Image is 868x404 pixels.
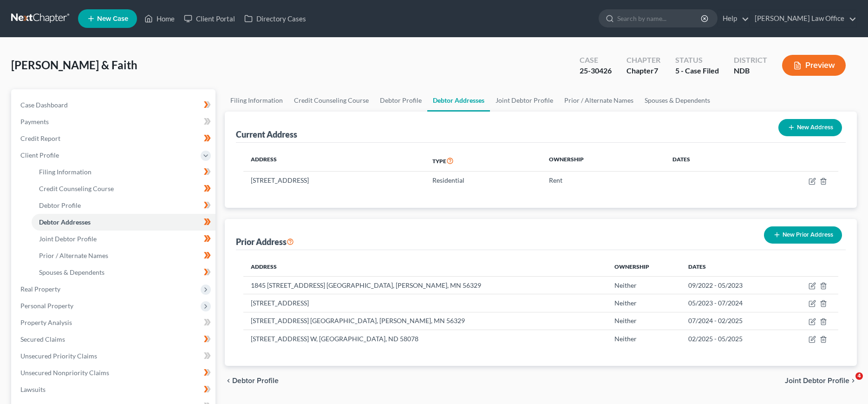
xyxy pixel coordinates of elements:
span: Debtor Profile [39,201,81,209]
td: 09/2022 - 05/2023 [681,276,783,294]
a: Help [718,10,749,27]
span: 4 [855,372,863,380]
a: Secured Claims [13,331,215,348]
span: Joint Debtor Profile [39,235,97,243]
th: Address [243,150,424,172]
span: Payments [20,118,49,126]
a: Prior / Alternate Names [32,247,215,264]
a: Filing Information [225,89,288,112]
a: Credit Counseling Course [288,89,374,112]
span: Real Property [20,285,60,293]
button: New Address [778,119,842,136]
span: Spouses & Dependents [39,268,104,276]
input: Search by name... [617,10,702,27]
td: Neither [607,276,681,294]
span: Lawsuits [20,385,46,393]
th: Ownership [542,150,665,172]
a: Client Portal [179,10,240,27]
span: Unsecured Nonpriority Claims [20,369,109,377]
a: Joint Debtor Profile [490,89,559,112]
span: Case Dashboard [20,101,68,109]
span: [PERSON_NAME] & Faith [11,58,137,72]
a: Filing Information [32,164,215,180]
td: Neither [607,312,681,330]
span: Debtor Addresses [39,218,91,226]
td: Residential [425,172,542,189]
a: Prior / Alternate Names [559,89,639,112]
div: NDB [734,66,767,76]
a: Property Analysis [13,314,215,331]
iframe: Intercom live chat [836,372,859,395]
span: Credit Report [20,134,60,142]
span: 7 [654,66,658,75]
td: 07/2024 - 02/2025 [681,312,783,330]
div: Chapter [627,55,660,66]
a: Credit Report [13,130,215,147]
div: Case [580,55,612,66]
button: Preview [782,55,846,76]
a: Unsecured Nonpriority Claims [13,364,215,381]
span: New Case [97,15,128,22]
div: Prior Address [236,236,294,247]
span: Personal Property [20,302,73,310]
th: Ownership [607,258,681,276]
a: Spouses & Dependents [639,89,716,112]
td: [STREET_ADDRESS] [GEOGRAPHIC_DATA], [PERSON_NAME], MN 56329 [243,312,607,330]
div: 5 - Case Filed [675,66,719,76]
span: Filing Information [39,168,91,176]
span: Credit Counseling Course [39,185,114,192]
span: Debtor Profile [232,377,279,384]
a: Directory Cases [240,10,311,27]
i: chevron_left [225,377,232,384]
a: Credit Counseling Course [32,180,215,197]
span: Client Profile [20,151,59,159]
div: Status [675,55,719,66]
a: Debtor Profile [32,197,215,214]
span: Joint Debtor Profile [785,377,849,384]
a: Spouses & Dependents [32,264,215,281]
th: Address [243,258,607,276]
span: Property Analysis [20,318,72,326]
td: 1845 [STREET_ADDRESS] [GEOGRAPHIC_DATA], [PERSON_NAME], MN 56329 [243,276,607,294]
div: Current Address [236,129,297,140]
a: Debtor Addresses [32,214,215,231]
a: Payments [13,113,215,130]
td: Rent [542,172,665,189]
div: Chapter [627,66,660,76]
td: [STREET_ADDRESS] W, [GEOGRAPHIC_DATA], ND 58078 [243,330,607,348]
a: [PERSON_NAME] Law Office [750,10,856,27]
div: District [734,55,767,66]
td: 05/2023 - 07/2024 [681,294,783,312]
a: Unsecured Priority Claims [13,348,215,364]
a: Lawsuits [13,381,215,398]
span: Prior / Alternate Names [39,252,108,259]
span: Unsecured Priority Claims [20,352,97,360]
td: [STREET_ADDRESS] [243,294,607,312]
a: Debtor Addresses [427,89,490,112]
td: [STREET_ADDRESS] [243,172,424,189]
th: Dates [681,258,783,276]
span: Secured Claims [20,335,65,343]
button: chevron_left Debtor Profile [225,377,279,384]
a: Case Dashboard [13,97,215,113]
td: Neither [607,330,681,348]
a: Debtor Profile [374,89,427,112]
a: Home [140,10,179,27]
button: Joint Debtor Profile chevron_right [785,377,857,384]
th: Type [425,150,542,172]
a: Joint Debtor Profile [32,231,215,247]
th: Dates [665,150,746,172]
td: Neither [607,294,681,312]
td: 02/2025 - 05/2025 [681,330,783,348]
button: New Prior Address [764,226,842,244]
div: 25-30426 [580,66,612,76]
